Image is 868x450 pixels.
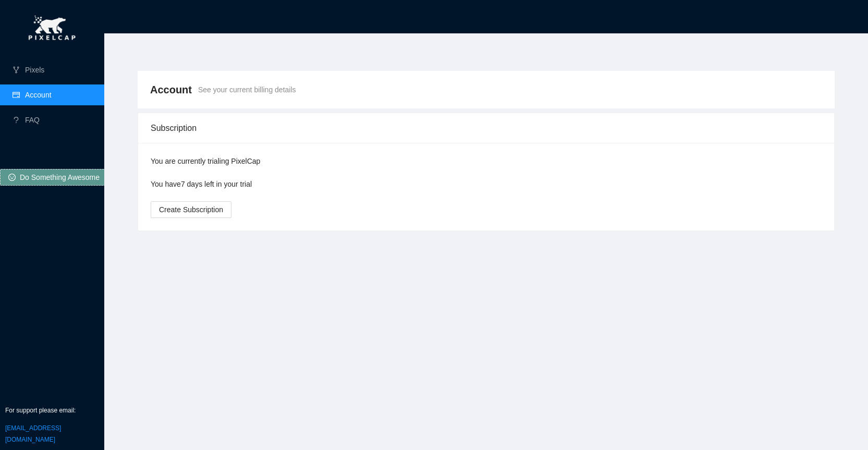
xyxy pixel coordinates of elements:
a: FAQ [25,116,40,124]
a: Account [25,91,52,99]
p: You have 7 days left in your trial [151,178,260,190]
a: [EMAIL_ADDRESS][DOMAIN_NAME] [5,424,61,443]
button: Create Subscription [151,201,231,218]
span: Do Something Awesome [20,172,100,183]
span: smile [8,174,16,182]
div: Subscription [151,113,822,143]
span: Account [150,81,192,98]
p: You are currently trialing PixelCap [151,155,260,167]
a: Pixels [25,66,44,74]
span: Create Subscription [159,204,223,215]
p: For support please email: [5,406,99,416]
img: pixel-cap.png [21,10,83,47]
span: See your current billing details [198,84,296,95]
